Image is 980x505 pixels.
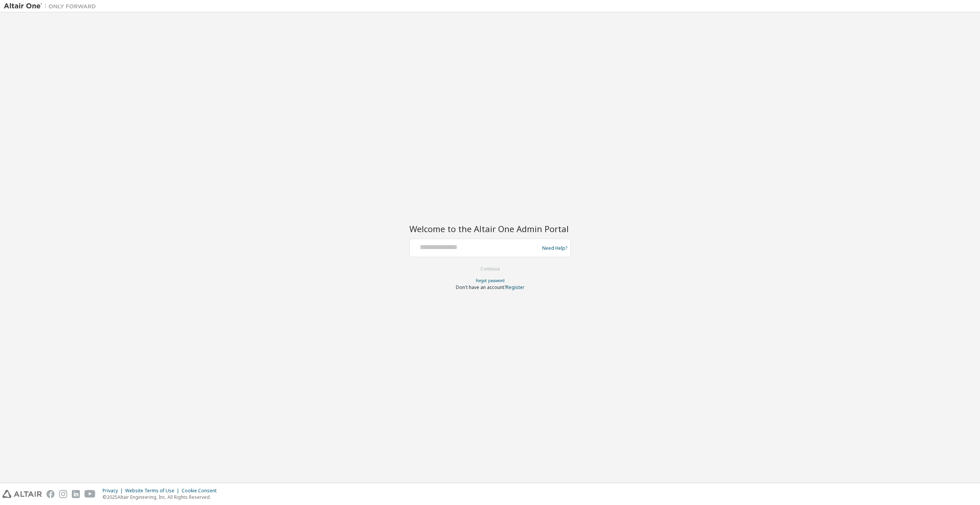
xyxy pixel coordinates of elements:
a: Register [506,284,525,291]
img: facebook.svg [46,490,55,498]
a: Forgot password [476,278,505,283]
img: instagram.svg [59,490,67,498]
img: youtube.svg [84,490,96,498]
img: altair_logo.svg [2,490,42,498]
img: Altair One [4,2,100,10]
p: © 2025 Altair Engineering, Inc. All Rights Reserved. [103,494,221,500]
div: Cookie Consent [182,488,221,494]
div: Website Terms of Use [125,488,182,494]
span: Don't have an account? [456,284,506,291]
img: linkedin.svg [72,490,80,498]
h2: Welcome to the Altair One Admin Portal [409,223,571,234]
div: Privacy [103,488,125,494]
